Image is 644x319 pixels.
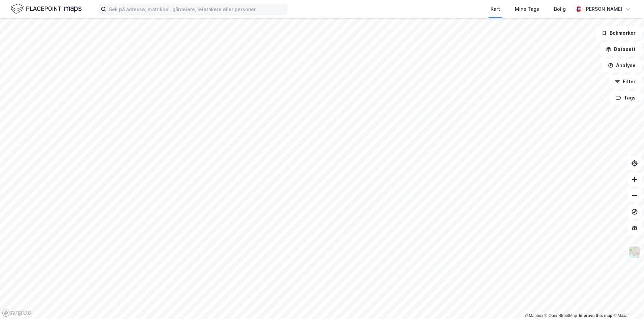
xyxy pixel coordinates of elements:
div: [PERSON_NAME] [584,5,622,13]
div: Mine Tags [515,5,539,13]
iframe: Chat Widget [610,287,644,319]
input: Søk på adresse, matrikkel, gårdeiere, leietakere eller personer [106,4,286,14]
div: Kart [491,5,500,13]
a: Mapbox homepage [2,309,32,317]
button: Bokmerker [596,26,641,40]
img: logo.f888ab2527a4732fd821a326f86c7f29.svg [11,3,82,15]
a: OpenStreetMap [545,313,577,318]
img: Z [628,246,641,259]
button: Filter [609,75,641,88]
button: Datasett [600,42,641,56]
button: Analyse [602,59,641,72]
div: Bolig [554,5,566,13]
div: Kontrollprogram for chat [610,287,644,319]
button: Tags [610,91,641,105]
a: Improve this map [579,313,612,318]
a: Mapbox [525,313,543,318]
